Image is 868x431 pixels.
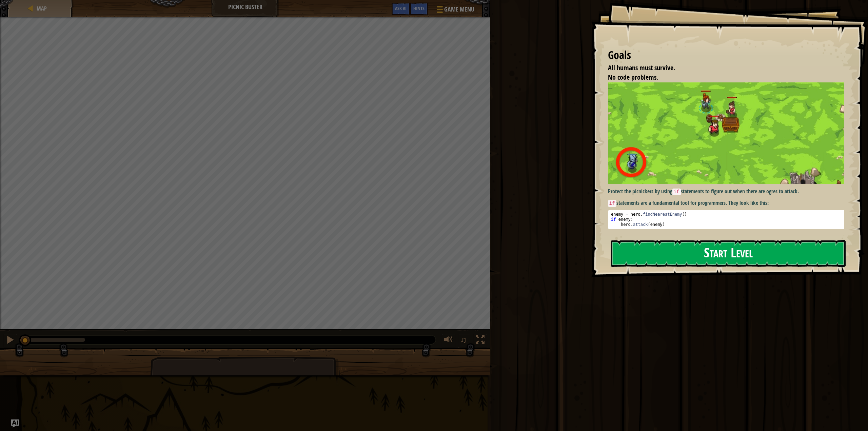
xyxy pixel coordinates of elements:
[608,199,850,207] p: statements are a fundamental tool for programmers. They look like this:
[608,73,658,82] span: No code problems.
[672,189,681,195] code: if
[442,334,455,348] button: Adjust volume
[11,419,19,428] button: Ask AI
[444,5,474,14] span: Game Menu
[608,63,675,72] span: All humans must survive.
[459,334,470,348] button: ♫
[473,334,487,348] button: Toggle fullscreen
[460,335,467,345] span: ♫
[392,3,410,15] button: Ask AI
[37,5,47,12] span: Map
[608,47,845,63] div: Goals
[599,63,843,73] li: All humans must survive.
[35,5,47,12] a: Map
[3,334,17,348] button: Ctrl + P: Pause
[608,188,850,196] p: Protect the picnickers by using statements to figure out when there are ogres to attack.
[608,82,850,184] img: Picnic buster
[611,240,846,267] button: Start Level
[599,73,843,82] li: No code problems.
[413,5,425,12] span: Hints
[395,5,407,12] span: Ask AI
[431,3,478,19] button: Game Menu
[608,200,616,207] code: if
